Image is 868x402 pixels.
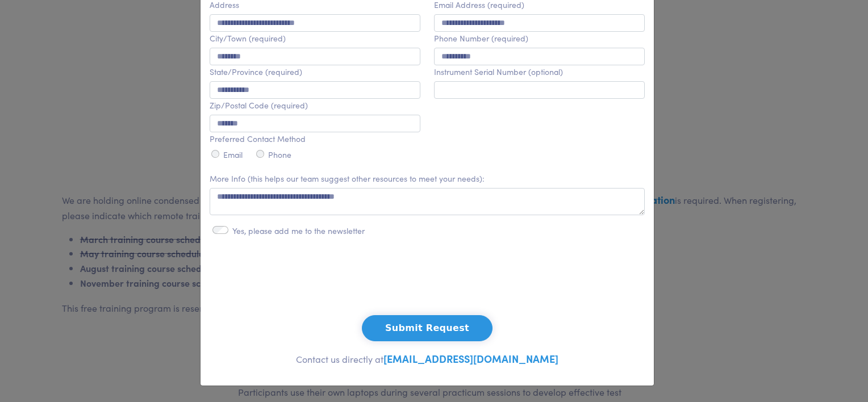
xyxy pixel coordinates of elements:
[232,226,365,236] label: Yes, please add me to the newsletter
[268,150,291,160] label: Phone
[434,33,528,43] label: Phone Number (required)
[210,33,286,43] label: City/Town (required)
[210,101,308,110] label: Zip/Postal Code (required)
[383,351,558,366] a: [EMAIL_ADDRESS][DOMAIN_NAME]
[210,134,306,144] label: Preferred Contact Method
[341,259,514,304] iframe: reCAPTCHA
[210,67,302,77] label: State/Province (required)
[434,67,563,77] label: Instrument Serial Number (optional)
[210,350,645,367] p: Contact us directly at
[362,315,493,341] button: Submit Request
[223,150,243,160] label: Email
[210,174,485,183] label: More Info (this helps our team suggest other resources to meet your needs):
